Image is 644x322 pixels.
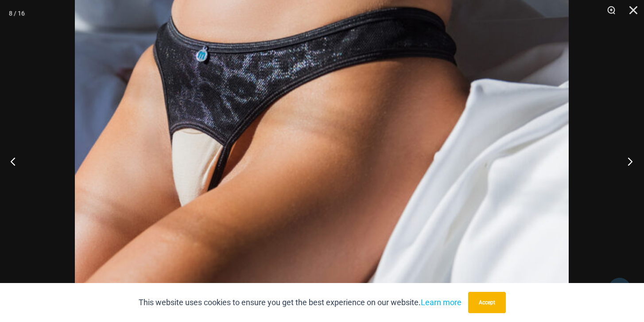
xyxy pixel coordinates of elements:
a: Learn more [421,298,462,307]
button: Next [611,139,644,183]
div: 8 / 16 [9,7,25,20]
p: This website uses cookies to ensure you get the best experience on our website. [139,296,462,309]
button: Accept [468,292,506,313]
